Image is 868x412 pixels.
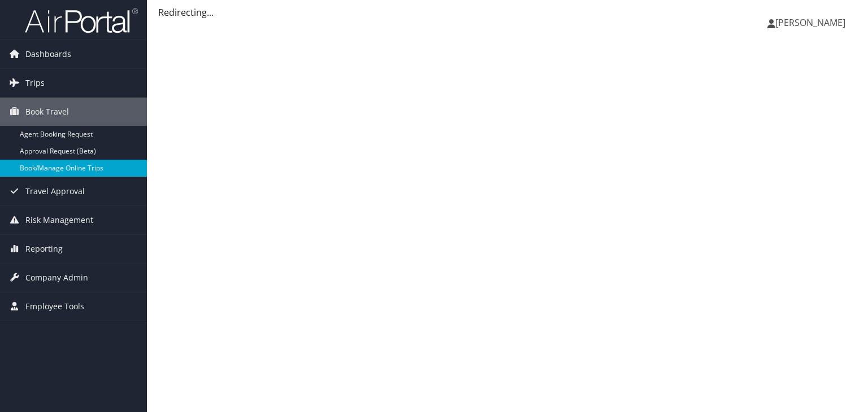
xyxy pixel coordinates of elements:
[25,206,93,234] span: Risk Management
[25,177,85,205] span: Travel Approval
[158,6,857,19] div: Redirecting...
[25,235,63,263] span: Reporting
[25,98,69,126] span: Book Travel
[25,264,88,292] span: Company Admin
[25,292,84,321] span: Employee Tools
[767,6,857,40] a: [PERSON_NAME]
[25,40,71,68] span: Dashboards
[775,16,845,29] span: [PERSON_NAME]
[25,7,138,34] img: airportal-logo.png
[25,69,45,97] span: Trips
